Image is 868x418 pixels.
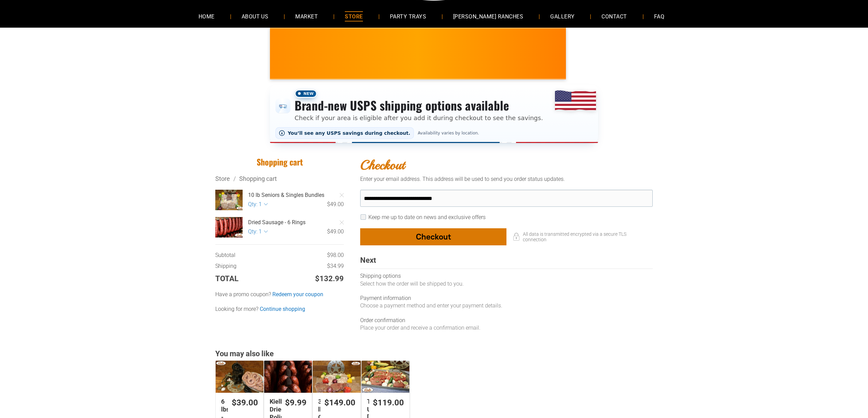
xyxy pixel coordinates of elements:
[327,252,344,258] span: $98.00
[282,262,344,273] td: $34.99
[215,305,344,313] div: Looking for more?
[315,274,344,284] span: $132.99
[215,349,653,359] div: You may also like
[565,58,700,69] span: [PERSON_NAME] MARKET
[215,251,282,262] td: Subtotal
[443,7,533,25] a: [PERSON_NAME] RANCHES
[368,214,486,220] label: Keep me up to date on news and exclusive offers
[360,272,653,280] div: Shipping options
[295,113,543,122] p: Check if your area is eligible after you add it during checkout to see the savings.
[506,228,653,245] div: All data is transmitted encrypted via a secure TLS connection
[360,280,653,288] div: Select how the order will be shipped to you.
[239,175,277,182] a: Shopping cart
[591,7,637,25] a: CONTACT
[268,201,344,208] div: $49.00
[216,361,263,392] a: 6 lbs - “Da” Best Fresh Polish Wedding Sausage
[215,262,236,270] span: Shipping
[295,89,317,98] span: New
[360,302,653,309] div: Choose a payment method and enter your payment details.
[295,98,543,113] h3: Brand-new USPS shipping options available
[335,216,349,229] a: Remove Item
[285,398,307,408] div: $9.99
[285,7,328,25] a: MARKET
[215,157,344,167] h1: Shopping cart
[362,361,409,392] a: The Ultimate Texas Steak Box
[248,219,344,226] a: Dried Sausage - 6 Rings
[232,398,258,408] div: $39.00
[360,228,506,245] button: Checkout
[272,291,323,298] a: Redeem your coupon
[264,361,312,392] a: Kielbasa Dried Polish Sausage (Small Batch)
[215,175,230,182] a: Store
[335,188,349,202] a: Remove Item
[188,7,225,25] a: HOME
[268,228,344,235] div: $49.00
[360,175,653,183] div: Enter your email address. This address will be used to send you order status updates.
[335,7,373,25] a: STORE
[380,7,436,25] a: PARTY TRAYS
[260,305,305,313] a: Continue shopping
[288,130,410,136] span: You’ll see any USPS savings during checkout.
[360,324,653,332] div: Place your order and receive a confirmation email.
[230,175,239,182] span: /
[644,7,675,25] a: FAQ
[373,398,404,408] div: $119.00
[215,291,344,298] label: Have a promo coupon?
[360,157,653,173] h2: Checkout
[417,131,480,135] span: Availability varies by location.
[540,7,585,25] a: GALLERY
[215,174,344,183] div: Breadcrumbs
[360,317,653,324] div: Order confirmation
[215,274,267,284] td: Total
[313,361,361,392] a: 30 lb Combo Bundle
[360,294,653,302] div: Payment information
[360,256,653,269] div: Next
[324,398,355,408] div: $149.00
[231,7,279,25] a: ABOUT US
[270,85,598,143] div: Shipping options announcement
[360,190,653,207] input: Your email address
[248,191,344,199] a: 10 lb Seniors & Singles Bundles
